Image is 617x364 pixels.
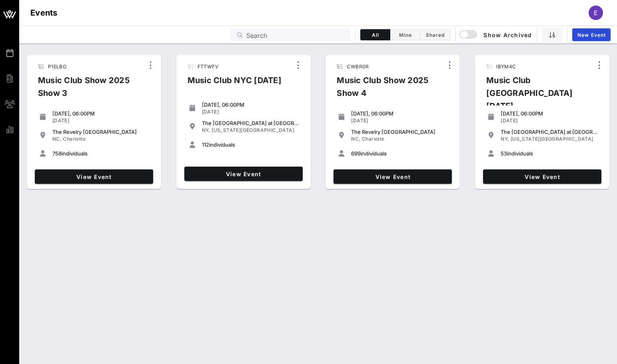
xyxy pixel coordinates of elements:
[362,136,385,142] span: Charlotte
[483,169,601,184] a: View Event
[198,64,218,70] span: FTTWFV
[511,136,593,142] span: [US_STATE][GEOGRAPHIC_DATA]
[501,117,598,124] div: [DATE]
[52,150,62,157] span: 758
[594,9,598,17] span: E
[351,129,449,135] div: The Revelry [GEOGRAPHIC_DATA]
[30,6,58,19] h1: Events
[333,169,452,184] a: View Event
[212,127,294,133] span: [US_STATE][GEOGRAPHIC_DATA]
[351,110,449,117] div: [DATE], 06:00PM
[496,64,516,70] span: IBYM4C
[347,64,369,70] span: CWBR0R
[395,32,415,38] span: Mine
[501,150,507,157] span: 53
[52,136,62,142] span: NC,
[501,129,598,135] div: The [GEOGRAPHIC_DATA] at [GEOGRAPHIC_DATA]
[181,74,288,93] div: Music Club NYC [DATE]
[351,150,449,157] div: individuals
[360,29,390,40] button: All
[589,6,603,20] div: E
[501,150,598,157] div: individuals
[202,127,210,133] span: NY,
[202,141,209,148] span: 112
[32,74,144,106] div: Music Club Show 2025 Show 3
[351,136,360,142] span: NC,
[202,120,300,126] div: The [GEOGRAPHIC_DATA] at [GEOGRAPHIC_DATA]
[501,136,509,142] span: NY,
[460,28,532,42] button: Show Archived
[184,167,303,181] a: View Event
[52,129,150,135] div: The Revelry [GEOGRAPHIC_DATA]
[188,171,300,177] span: View Event
[425,32,445,38] span: Shared
[52,117,150,124] div: [DATE]
[202,109,300,115] div: [DATE]
[486,173,598,180] span: View Event
[501,110,598,117] div: [DATE], 06:00PM
[480,74,593,119] div: Music Club [GEOGRAPHIC_DATA] [DATE]
[337,173,449,180] span: View Event
[52,110,150,117] div: [DATE], 06:00PM
[390,29,420,40] button: Mine
[351,117,449,124] div: [DATE]
[351,150,361,157] span: 699
[48,64,66,70] span: P1ELBO
[330,74,443,106] div: Music Club Show 2025 Show 4
[202,101,300,108] div: [DATE], 06:00PM
[420,29,450,40] button: Shared
[572,28,611,41] a: New Event
[202,141,300,148] div: individuals
[52,150,150,157] div: individuals
[63,136,86,142] span: Charlotte
[577,32,606,38] span: New Event
[35,169,153,184] a: View Event
[461,30,532,40] span: Show Archived
[38,173,150,180] span: View Event
[365,32,385,38] span: All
